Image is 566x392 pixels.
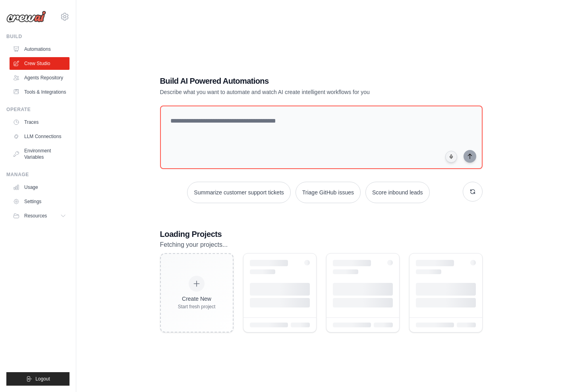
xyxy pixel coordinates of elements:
a: Agents Repository [10,71,70,84]
div: Operate [6,106,70,113]
button: Summarize customer support tickets [187,182,290,203]
a: Usage [10,181,70,194]
a: LLM Connections [10,130,70,143]
div: Create New [178,295,216,303]
a: Automations [10,43,70,56]
a: Environment Variables [10,144,70,163]
div: Build [6,33,70,40]
div: Start fresh project [178,304,216,310]
button: Click to speak your automation idea [445,151,457,163]
button: Resources [10,209,70,222]
h1: Build AI Powered Automations [160,75,427,86]
button: Get new suggestions [463,182,483,202]
a: Settings [10,195,70,208]
p: Describe what you want to automate and watch AI create intelligent workflows for you [160,88,427,96]
button: Score inbound leads [365,182,430,203]
span: Logout [35,376,50,382]
p: Fetching your projects... [160,240,483,250]
button: Triage GitHub issues [296,182,361,203]
a: Traces [10,116,70,129]
button: Logout [6,372,70,386]
a: Tools & Integrations [10,86,70,98]
span: Resources [24,213,47,219]
a: Crew Studio [10,57,70,70]
img: Logo [6,11,46,23]
h3: Loading Projects [160,229,483,240]
div: Manage [6,171,70,178]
